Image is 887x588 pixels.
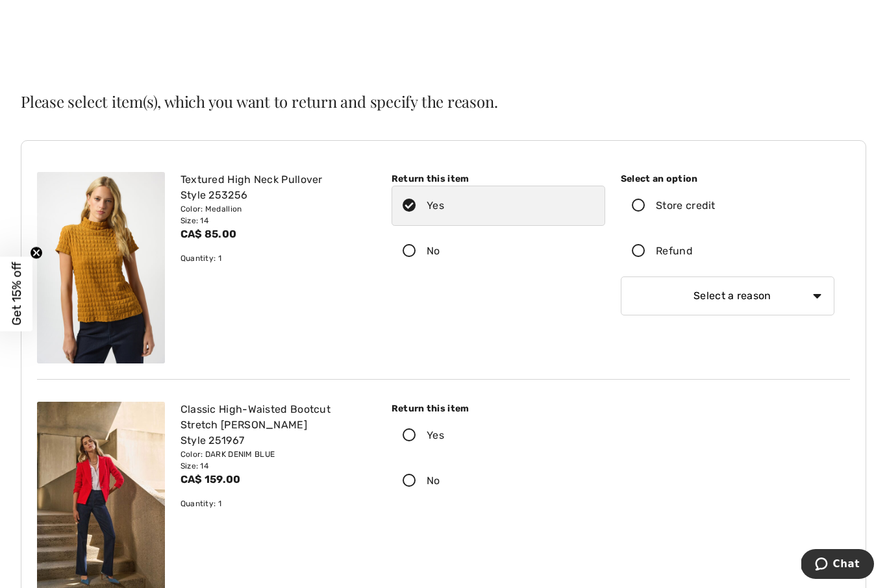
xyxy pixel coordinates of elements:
div: Return this item [392,402,605,415]
div: Size: 14 [181,215,368,227]
div: Classic High-Waisted Bootcut Stretch [PERSON_NAME] Style 251967 [181,402,368,448]
div: Textured High Neck Pullover Style 253256 [181,172,368,203]
img: joseph-ribkoff-tops-medallion_253256c_2_9e16_search.jpg [37,172,165,363]
div: Color: Medallion [181,203,368,215]
iframe: Opens a widget where you can chat to one of our agents [801,549,874,582]
label: No [392,461,605,501]
div: Quantity: 1 [181,498,368,509]
label: Yes [392,415,605,456]
label: No [392,231,605,271]
div: Select an option [621,172,834,186]
div: Color: DARK DENIM BLUE [181,448,368,460]
div: Quantity: 1 [181,252,368,264]
div: Refund [656,243,693,259]
div: Size: 14 [181,460,368,472]
h2: Please select item(s), which you want to return and specify the reason. [21,93,866,109]
label: Yes [392,186,605,226]
div: CA$ 85.00 [181,227,368,242]
div: Return this item [392,172,605,186]
button: Close teaser [30,247,43,260]
div: Store credit [656,198,716,214]
span: Get 15% off [9,262,24,326]
div: CA$ 159.00 [181,472,368,487]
